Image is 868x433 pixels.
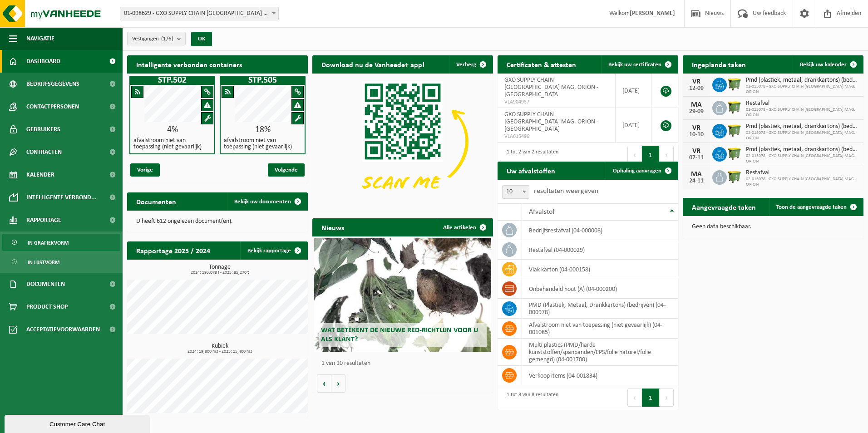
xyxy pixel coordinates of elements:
[522,240,679,260] td: restafval (04-000029)
[660,146,674,164] button: Next
[26,50,60,73] span: Dashboard
[331,374,345,393] button: Volgende
[127,241,219,259] h2: Rapportage 2025 / 2024
[627,146,642,164] button: Previous
[793,55,863,74] a: Bekijk uw kalender
[727,123,742,138] img: WB-1100-HPE-GN-51
[26,318,100,341] span: Acceptatievoorwaarden
[746,153,859,164] span: 02-015078 - GXO SUPPLY CHAIN [GEOGRAPHIC_DATA] MAG. ORION
[26,27,54,50] span: Navigatie
[687,155,705,161] div: 07-11
[746,77,859,84] span: Pmd (plastiek, metaal, drankkartons) (bedrijven)
[240,241,307,260] a: Bekijk rapportage
[727,99,742,115] img: WB-1100-HPE-GN-50
[660,389,674,407] button: Next
[503,186,529,198] span: 10
[616,108,651,143] td: [DATE]
[5,413,152,433] iframe: chat widget
[120,7,279,20] span: 01-098629 - GXO SUPPLY CHAIN ANTWERP NV - ANTWERPEN
[132,271,308,275] span: 2024: 193,078 t - 2025: 85,270 t
[132,264,308,275] h3: Tonnage
[522,279,679,299] td: onbehandeld hout (A) (04-000200)
[687,132,705,138] div: 10-10
[616,74,651,108] td: [DATE]
[800,62,847,68] span: Bekijk uw kalender
[28,234,69,251] span: In grafiekvorm
[746,146,859,153] span: Pmd (plastiek, metaal, drankkartons) (bedrijven)
[504,98,608,106] span: VLA904937
[522,319,679,339] td: afvalstroom niet van toepassing (niet gevaarlijk) (04-001085)
[127,55,308,73] h2: Intelligente verbonden containers
[130,163,160,177] span: Vorige
[26,295,68,318] span: Product Shop
[613,168,661,174] span: Ophaling aanvragen
[769,198,863,216] a: Toon de aangevraagde taken
[136,218,299,225] p: U heeft 612 ongelezen document(en).
[224,138,301,150] h4: afvalstroom niet van toepassing (niet gevaarlijk)
[133,138,211,150] h4: afvalstroom niet van toepassing (niet gevaarlijk)
[746,84,859,95] span: 02-015078 - GXO SUPPLY CHAIN [GEOGRAPHIC_DATA] MAG. ORION
[746,130,859,141] span: 02-015078 - GXO SUPPLY CHAIN [GEOGRAPHIC_DATA] MAG. ORION
[534,187,598,195] label: resultaten weergeven
[26,209,61,231] span: Rapportage
[436,218,492,236] a: Alle artikelen
[746,169,859,177] span: Restafval
[683,198,765,216] h2: Aangevraagde taken
[312,218,353,236] h2: Nieuws
[321,360,488,367] p: 1 van 10 resultaten
[692,224,854,230] p: Geen data beschikbaar.
[687,148,705,155] div: VR
[504,111,598,133] span: GXO SUPPLY CHAIN [GEOGRAPHIC_DATA] MAG. ORION - [GEOGRAPHIC_DATA]
[26,73,79,95] span: Bedrijfsgegevens
[498,55,585,73] h2: Certificaten & attesten
[529,208,555,216] span: Afvalstof
[687,78,705,85] div: VR
[26,163,54,186] span: Kalender
[502,185,529,199] span: 10
[601,55,677,74] a: Bekijk uw certificaten
[746,177,859,187] span: 02-015078 - GXO SUPPLY CHAIN [GEOGRAPHIC_DATA] MAG. ORION
[130,125,214,134] div: 4%
[221,125,305,134] div: 18%
[227,192,307,211] a: Bekijk uw documenten
[456,62,476,68] span: Verberg
[449,55,492,74] button: Verberg
[776,204,847,210] span: Toon de aangevraagde taken
[132,349,308,354] span: 2024: 19,800 m3 - 2025: 15,400 m3
[687,108,705,115] div: 29-09
[608,62,661,68] span: Bekijk uw certificaten
[127,192,185,210] h2: Documenten
[317,374,331,393] button: Vorige
[132,76,213,85] h1: STP.502
[727,169,742,184] img: WB-1100-HPE-GN-50
[642,146,660,164] button: 1
[683,55,755,73] h2: Ingeplande taken
[120,7,278,20] span: 01-098629 - GXO SUPPLY CHAIN ANTWERP NV - ANTWERPEN
[504,133,608,140] span: VLA615496
[28,254,59,271] span: In lijstvorm
[26,273,65,295] span: Documenten
[321,327,478,343] span: Wat betekent de nieuwe RED-richtlijn voor u als klant?
[522,299,679,319] td: PMD (Plastiek, Metaal, Drankkartons) (bedrijven) (04-000978)
[26,141,62,163] span: Contracten
[132,343,308,354] h3: Kubiek
[2,234,120,251] a: In grafiekvorm
[727,76,742,92] img: WB-1100-HPE-GN-51
[26,118,60,141] span: Gebruikers
[502,388,558,408] div: 1 tot 8 van 8 resultaten
[687,171,705,178] div: MA
[268,163,305,177] span: Volgende
[522,260,679,279] td: vlak karton (04-000158)
[26,95,79,118] span: Contactpersonen
[522,366,679,385] td: verkoop items (04-001834)
[627,389,642,407] button: Previous
[234,199,291,205] span: Bekijk uw documenten
[132,32,173,46] span: Vestigingen
[746,123,859,130] span: Pmd (plastiek, metaal, drankkartons) (bedrijven)
[642,389,660,407] button: 1
[630,10,675,17] strong: [PERSON_NAME]
[606,162,677,180] a: Ophaling aanvragen
[26,186,97,209] span: Intelligente verbond...
[687,124,705,132] div: VR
